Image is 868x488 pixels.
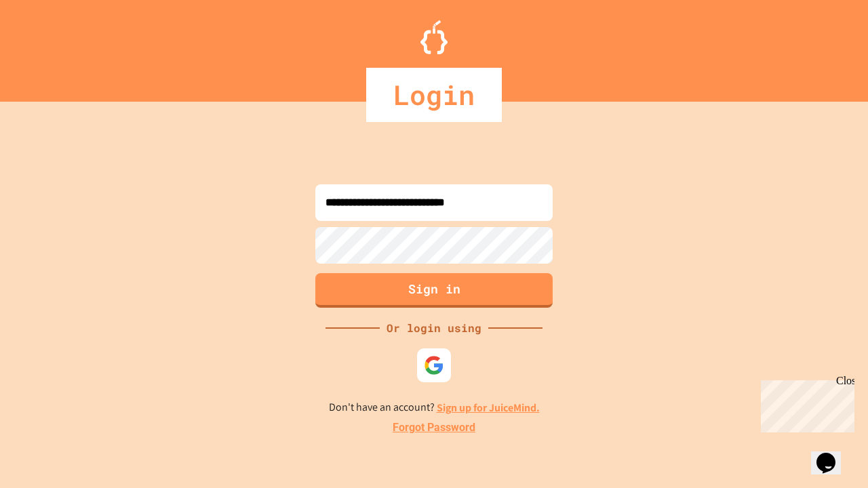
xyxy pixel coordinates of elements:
[329,399,540,416] p: Don't have an account?
[366,68,502,122] div: Login
[315,273,553,308] button: Sign in
[437,401,540,415] a: Sign up for JuiceMind.
[755,375,854,432] iframe: chat widget
[380,320,488,336] div: Or login using
[811,434,854,474] iframe: chat widget
[424,355,444,375] img: google-icon.svg
[5,5,94,86] div: Chat with us now!Close
[420,20,448,54] img: Logo.svg
[393,420,475,436] a: Forgot Password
